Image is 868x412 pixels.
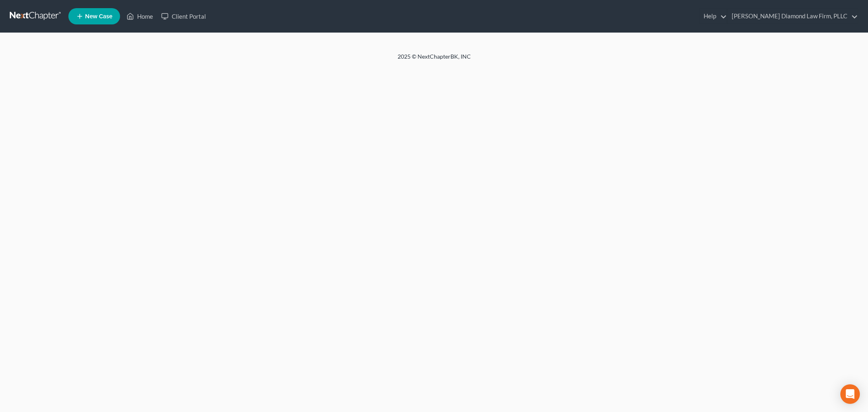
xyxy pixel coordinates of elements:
div: 2025 © NextChapterBK, INC [202,53,666,67]
a: Home [122,9,157,24]
a: Client Portal [157,9,210,24]
div: Open Intercom Messenger [840,384,860,404]
a: Help [700,9,727,24]
new-legal-case-button: New Case [68,8,120,24]
a: [PERSON_NAME] Diamond Law Firm, PLLC [728,9,858,24]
